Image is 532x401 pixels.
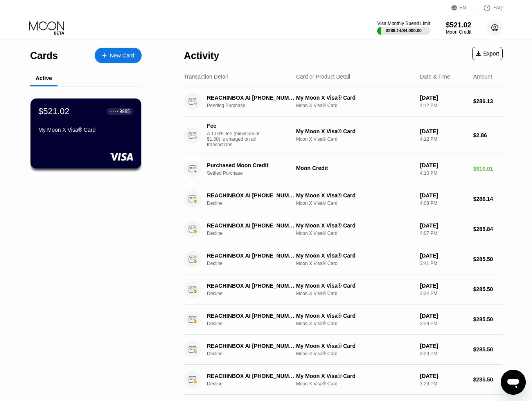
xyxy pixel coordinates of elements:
[473,196,503,202] div: $286.14
[31,98,141,168] div: $521.02● ● ● ●9985My Moon X Visa® Card
[184,154,503,184] div: Purchased Moon CreditSettled PurchaseMoon Credit[DATE]4:10 PM$610.01
[473,73,492,80] div: Amount
[207,261,302,266] div: Decline
[420,162,467,168] div: [DATE]
[207,170,302,176] div: Settled Purchase
[184,335,503,365] div: REACHINBOX AI [PHONE_NUMBER] USDeclineMy Moon X Visa® CardMoon X Visa® Card[DATE]3:29 PM$285.50
[207,291,302,296] div: Decline
[420,283,467,289] div: [DATE]
[207,200,302,206] div: Decline
[501,370,526,395] iframe: Button to launch messaging window
[296,261,414,266] div: Moon X Visa® Card
[493,5,503,11] div: FAQ
[207,103,302,108] div: Pending Purchase
[296,103,414,108] div: Moon X Visa® Card
[420,200,467,206] div: 4:08 PM
[30,50,58,61] div: Cards
[95,48,142,63] div: New Card
[473,98,503,104] div: $286.13
[207,252,296,259] div: REACHINBOX AI [PHONE_NUMBER] US
[207,343,296,349] div: REACHINBOX AI [PHONE_NUMBER] US
[446,21,471,35] div: $521.02Moon Credit
[420,73,450,80] div: Date & Time
[475,4,503,12] div: FAQ
[184,86,503,116] div: REACHINBOX AI [PHONE_NUMBER] USPending PurchaseMy Moon X Visa® CardMoon X Visa® Card[DATE]4:12 PM...
[446,21,471,29] div: $521.02
[420,252,467,259] div: [DATE]
[420,136,467,142] div: 4:12 PM
[296,192,414,199] div: My Moon X Visa® Card
[473,166,503,172] div: $610.01
[296,351,414,356] div: Moon X Visa® Card
[38,127,133,133] div: My Moon X Visa® Card
[184,116,503,154] div: FeeA 1.00% fee (minimum of $1.00) is charged on all transactionsMy Moon X Visa® CardMoon X Visa® ...
[377,21,430,26] div: Visa Monthly Spend Limit
[420,373,467,379] div: [DATE]
[296,222,414,229] div: My Moon X Visa® Card
[184,274,503,304] div: REACHINBOX AI [PHONE_NUMBER] USDeclineMy Moon X Visa® CardMoon X Visa® Card[DATE]3:34 PM$285.50
[296,73,350,80] div: Card or Product Detail
[296,381,414,387] div: Moon X Visa® Card
[420,381,467,387] div: 3:29 PM
[377,21,430,35] div: Visa Monthly Spend Limit$286.14/$4,000.00
[184,50,219,61] div: Activity
[296,128,414,134] div: My Moon X Visa® Card
[386,28,422,33] div: $286.14 / $4,000.00
[296,321,414,326] div: Moon X Visa® Card
[446,29,471,35] div: Moon Credit
[420,222,467,229] div: [DATE]
[473,376,503,383] div: $285.50
[460,5,466,11] div: EN
[207,131,266,147] div: A 1.00% fee (minimum of $1.00) is charged on all transactions
[296,291,414,296] div: Moon X Visa® Card
[296,136,414,142] div: Moon X Visa® Card
[476,50,499,57] div: Export
[110,52,134,59] div: New Card
[420,291,467,296] div: 3:34 PM
[36,75,52,81] div: Active
[296,165,414,171] div: Moon Credit
[472,47,503,60] div: Export
[420,128,467,134] div: [DATE]
[296,252,414,259] div: My Moon X Visa® Card
[207,351,302,356] div: Decline
[296,95,414,101] div: My Moon X Visa® Card
[207,192,296,199] div: REACHINBOX AI [PHONE_NUMBER] US
[207,283,296,289] div: REACHINBOX AI [PHONE_NUMBER] US
[38,106,70,116] div: $521.02
[296,200,414,206] div: Moon X Visa® Card
[184,244,503,274] div: REACHINBOX AI [PHONE_NUMBER] USDeclineMy Moon X Visa® CardMoon X Visa® Card[DATE]3:41 PM$285.50
[451,4,475,12] div: EN
[184,304,503,335] div: REACHINBOX AI [PHONE_NUMBER] USDeclineMy Moon X Visa® CardMoon X Visa® Card[DATE]3:29 PM$285.50
[420,95,467,101] div: [DATE]
[184,73,228,80] div: Transaction Detail
[473,132,503,138] div: $2.86
[420,170,467,176] div: 4:10 PM
[184,184,503,214] div: REACHINBOX AI [PHONE_NUMBER] USDeclineMy Moon X Visa® CardMoon X Visa® Card[DATE]4:08 PM$286.14
[296,231,414,236] div: Moon X Visa® Card
[296,283,414,289] div: My Moon X Visa® Card
[207,95,296,101] div: REACHINBOX AI [PHONE_NUMBER] US
[420,351,467,356] div: 3:29 PM
[207,373,296,379] div: REACHINBOX AI [PHONE_NUMBER] US
[296,313,414,319] div: My Moon X Visa® Card
[184,365,503,395] div: REACHINBOX AI [PHONE_NUMBER] USDeclineMy Moon X Visa® CardMoon X Visa® Card[DATE]3:29 PM$285.50
[296,343,414,349] div: My Moon X Visa® Card
[420,321,467,326] div: 3:29 PM
[420,343,467,349] div: [DATE]
[110,110,118,113] div: ● ● ● ●
[207,313,296,319] div: REACHINBOX AI [PHONE_NUMBER] US
[473,346,503,353] div: $285.50
[420,103,467,108] div: 4:12 PM
[119,109,130,114] div: 9985
[420,192,467,199] div: [DATE]
[207,321,302,326] div: Decline
[207,381,302,387] div: Decline
[473,286,503,292] div: $285.50
[420,313,467,319] div: [DATE]
[420,231,467,236] div: 4:07 PM
[296,373,414,379] div: My Moon X Visa® Card
[473,226,503,232] div: $285.84
[184,214,503,244] div: REACHINBOX AI [PHONE_NUMBER] USDeclineMy Moon X Visa® CardMoon X Visa® Card[DATE]4:07 PM$285.84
